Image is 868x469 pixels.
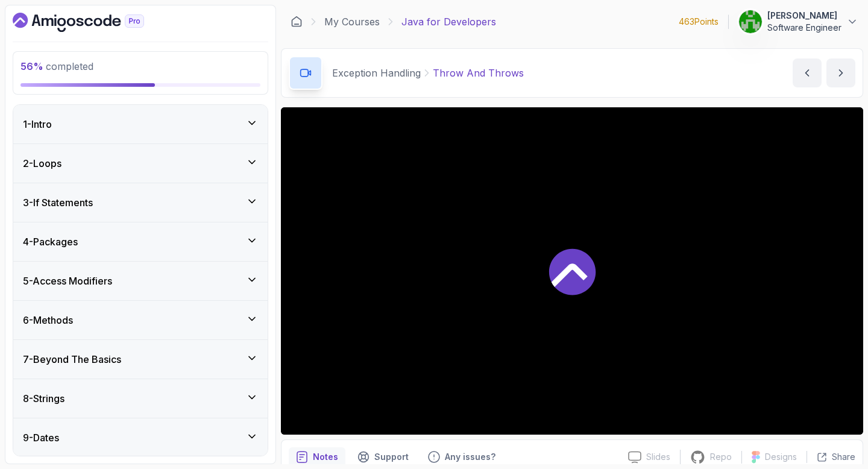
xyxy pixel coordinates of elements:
p: Share [832,451,855,463]
h3: 2 - Loops [23,156,61,171]
button: 2-Loops [13,144,268,183]
button: 5-Access Modifiers [13,262,268,300]
iframe: chat widget [817,421,856,457]
button: 4-Packages [13,222,268,261]
p: Notes [313,451,338,463]
button: Support button [350,447,416,467]
img: user profile image [739,10,762,33]
button: previous content [793,58,822,87]
button: user profile image[PERSON_NAME]Software Engineer [738,10,858,34]
span: completed [20,60,93,72]
button: 1-Intro [13,105,268,143]
button: 6-Methods [13,301,268,339]
p: Throw And Throws [433,66,524,80]
button: next content [826,58,855,87]
h3: 6 - Methods [23,313,73,327]
p: Designs [765,451,797,463]
p: Java for Developers [401,14,496,29]
button: 7-Beyond The Basics [13,340,268,379]
p: Slides [646,451,670,463]
p: [PERSON_NAME] [767,10,841,22]
h3: 9 - Dates [23,430,59,445]
p: Support [374,451,409,463]
p: Any issues? [445,451,495,463]
a: Dashboard [13,13,172,32]
h3: 1 - Intro [23,117,52,131]
a: My Courses [324,14,380,29]
h3: 4 - Packages [23,234,78,249]
h3: 7 - Beyond The Basics [23,352,121,367]
p: Software Engineer [767,22,841,34]
h3: 8 - Strings [23,391,64,406]
h3: 3 - If Statements [23,195,93,210]
span: 56 % [20,60,43,72]
p: 463 Points [679,16,719,28]
button: 3-If Statements [13,183,268,222]
button: 9-Dates [13,418,268,457]
button: notes button [289,447,345,467]
h3: 5 - Access Modifiers [23,274,112,288]
p: Repo [710,451,732,463]
button: Feedback button [421,447,503,467]
p: Exception Handling [332,66,421,80]
a: Dashboard [291,16,303,28]
button: 8-Strings [13,379,268,418]
button: Share [807,451,855,463]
